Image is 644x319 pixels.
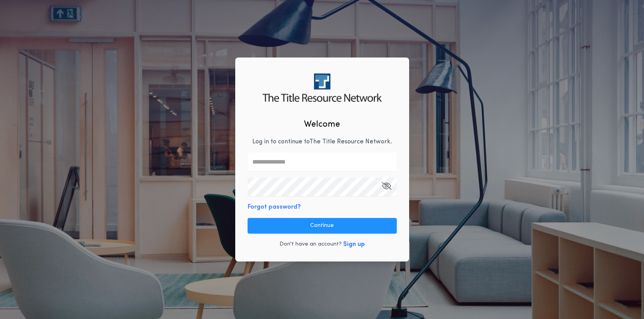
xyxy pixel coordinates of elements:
[248,218,397,234] button: Continue
[304,118,340,131] h2: Welcome
[262,73,382,102] img: logo
[279,241,342,248] p: Don't have an account?
[343,240,365,249] button: Sign up
[252,137,392,146] p: Log in to continue to The Title Resource Network .
[248,202,301,212] button: Forgot password?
